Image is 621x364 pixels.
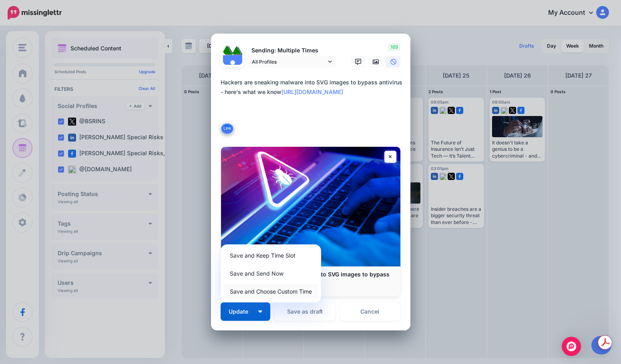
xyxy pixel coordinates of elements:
a: Cancel [340,302,401,321]
button: Link [221,122,234,134]
button: Save as draft [274,302,336,321]
img: user_default_image.png [223,55,242,74]
div: Update [221,244,321,302]
p: Sending: Multiple Times [248,46,336,55]
div: Hackers are sneaking malware into SVG images to bypass antivirus - here's what we know [221,78,405,106]
a: All Profiles [248,56,336,68]
img: 379531_475505335829751_837246864_n-bsa122537.jpg [223,46,233,55]
span: All Profiles [252,58,326,66]
a: Save and Choose Custom Time [224,284,318,299]
span: 169 [388,43,400,51]
img: arrow-down-white.png [258,310,262,313]
img: 1Q3z5d12-75797.jpg [233,46,242,55]
span: Update [229,309,254,314]
button: Update [221,302,270,321]
a: Save and Keep Time Slot [224,248,318,263]
a: Save and Send Now [224,266,318,281]
img: Hackers are sneaking malware into SVG images to bypass antivirus - here's what we know [221,147,400,266]
div: Open Intercom Messenger [562,337,581,356]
